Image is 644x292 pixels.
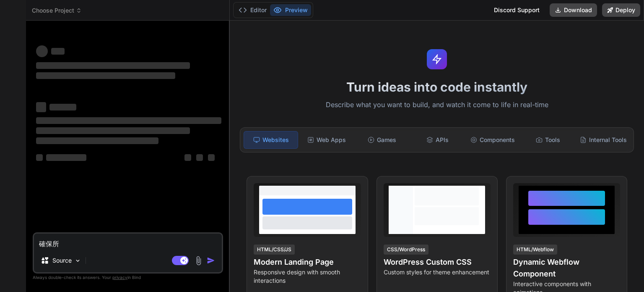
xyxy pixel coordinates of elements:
span: ‌ [184,154,191,161]
div: Internal Tools [576,131,630,149]
div: Discord Support [489,3,545,17]
img: attachment [194,256,203,266]
span: ‌ [49,104,76,110]
p: Responsive design with smooth interactions [254,268,361,285]
button: Editor [235,4,270,16]
div: Web Apps [300,131,353,149]
span: ‌ [36,154,43,161]
div: APIs [410,131,464,149]
h4: Modern Landing Page [254,256,361,268]
span: ‌ [36,102,46,112]
div: Games [355,131,409,149]
img: icon [207,256,215,265]
span: privacy [112,275,127,280]
div: Websites [244,131,298,149]
div: HTML/Webflow [513,245,557,255]
span: ‌ [46,154,86,161]
span: Choose Project [32,6,82,15]
h4: WordPress Custom CSS [384,256,491,268]
span: ‌ [36,137,158,144]
button: Download [550,3,597,17]
h4: Dynamic Webflow Component [513,256,620,280]
p: Source [52,256,72,265]
span: ‌ [36,45,48,57]
p: Describe what you want to build, and watch it come to life in real-time [235,100,639,110]
div: Components [466,131,519,149]
div: HTML/CSS/JS [254,245,295,255]
span: ‌ [196,154,203,161]
span: ‌ [36,127,190,134]
h1: Turn ideas into code instantly [235,79,639,95]
span: ‌ [36,117,221,124]
p: Always double-check its answers. Your in Bind [33,274,223,281]
span: ‌ [36,62,190,69]
div: CSS/WordPress [384,245,428,255]
div: Tools [521,131,575,149]
button: Preview [270,4,311,16]
span: ‌ [36,72,175,79]
span: ‌ [208,154,215,161]
p: Custom styles for theme enhancement [384,268,491,276]
span: ‌ [51,48,65,55]
button: Deploy [602,3,640,17]
textarea: 確保所 [34,234,222,249]
img: Pick Models [74,257,81,264]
